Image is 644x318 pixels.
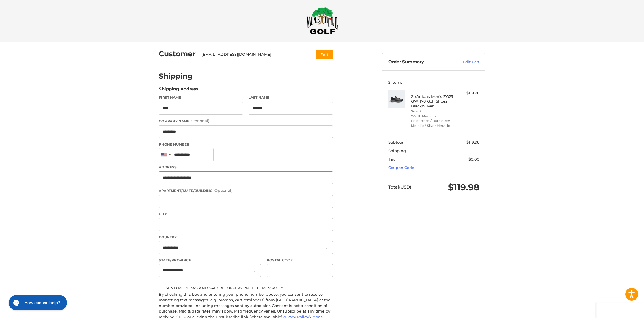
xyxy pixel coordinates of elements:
h3: Order Summary [388,59,450,65]
label: Postal Code [267,258,333,263]
span: $0.00 [468,157,479,161]
button: Edit [316,50,333,59]
label: Company Name [159,118,333,124]
li: Width Medium [411,114,455,119]
span: Tax [388,157,395,161]
span: Total (USD) [388,184,411,190]
span: -- [477,148,479,153]
h4: 2 x Adidas Men's ZG23 GW1178 Golf Shoes Black/Silver [411,94,455,108]
label: First Name [159,95,243,100]
h3: 2 Items [388,80,479,85]
div: [EMAIL_ADDRESS][DOMAIN_NAME] [201,52,305,57]
h2: Shipping [159,72,193,81]
span: Shipping [388,148,406,153]
img: Maple Hill Golf [306,7,338,34]
li: Size 12 [411,109,455,114]
div: $119.98 [457,90,479,96]
label: Last Name [249,95,333,100]
span: $119.98 [466,140,479,144]
iframe: Gorgias live chat messenger [6,293,69,312]
label: Apartment/Suite/Building [159,188,333,194]
iframe: Google Customer Reviews [596,302,644,318]
a: Coupon Code [388,165,414,170]
label: State/Province [159,258,261,263]
span: $119.98 [448,182,479,193]
li: Color Black / Dark Silver Metallic / Silver Metallic [411,118,455,128]
small: (Optional) [190,118,209,123]
label: Send me news and special offers via text message* [159,286,333,290]
small: (Optional) [213,188,232,193]
legend: Shipping Address [159,86,198,95]
label: Address [159,165,333,170]
label: Country [159,235,333,240]
span: Subtotal [388,140,404,144]
label: Phone Number [159,142,333,147]
a: Edit Cart [450,59,479,65]
label: City [159,211,333,217]
div: United States: +1 [159,148,172,161]
h2: Customer [159,49,196,58]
